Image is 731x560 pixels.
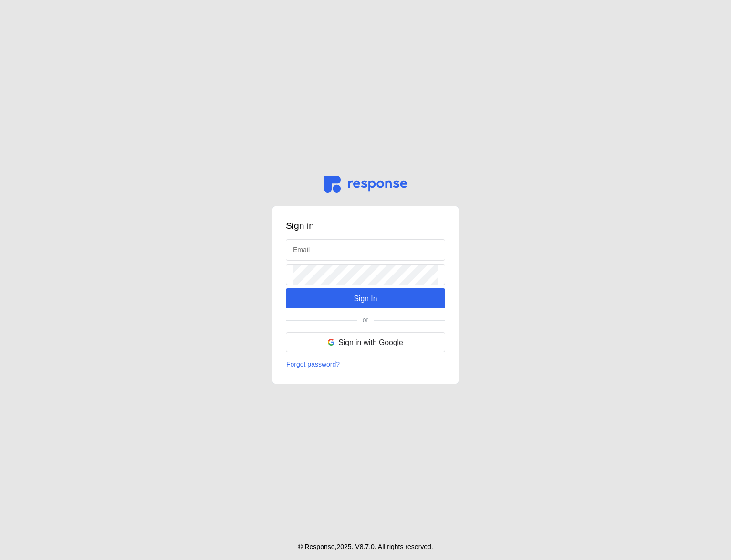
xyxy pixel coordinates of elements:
h3: Sign in [286,220,445,233]
p: Forgot password? [286,359,340,370]
button: Forgot password? [286,359,340,370]
img: svg%3e [328,339,334,346]
p: or [363,315,368,326]
button: Sign In [286,288,445,308]
input: Email [293,240,438,260]
img: svg%3e [324,176,407,193]
p: © Response, 2025 . V 8.7.0 . All rights reserved. [298,542,433,552]
p: Sign In [354,293,377,305]
p: Sign in with Google [338,336,403,348]
button: Sign in with Google [286,332,445,352]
